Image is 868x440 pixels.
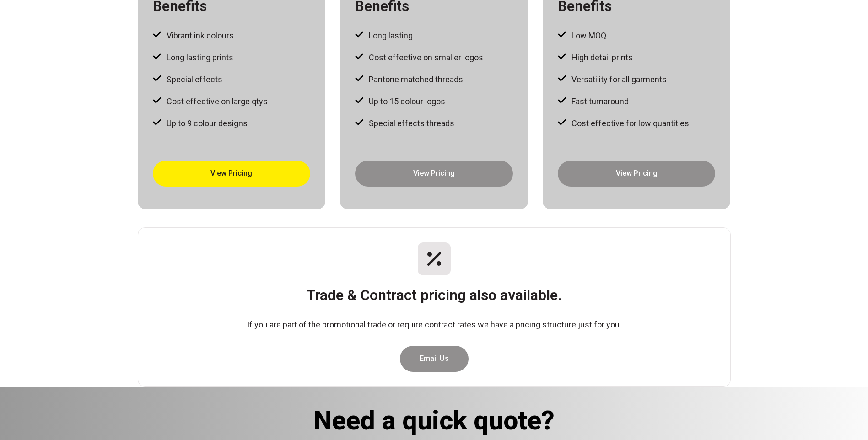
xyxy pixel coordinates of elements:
[715,341,868,440] div: Widget pro chat
[558,73,689,86] li: Versatility for all garments
[558,29,689,42] li: Low MOQ
[153,95,268,108] li: Cost effective on large qtys
[715,341,868,440] iframe: Chat Widget
[558,95,689,108] li: Fast turnaround
[153,73,268,86] li: Special effects
[558,161,716,187] a: View Pricing
[355,95,483,108] li: Up to 15 colour logos
[355,73,483,86] li: Pantone matched threads
[355,161,513,187] a: View Pricing
[355,51,483,64] li: Cost effective on smaller logos
[400,346,469,372] a: Email Us
[558,51,689,64] li: High detail prints
[153,117,268,130] li: Up to 9 colour designs
[247,286,621,304] h3: Trade & Contract pricing also available.
[355,29,483,42] li: Long lasting
[247,318,621,331] p: If you are part of the promotional trade or require contract rates we have a pricing structure ju...
[355,117,483,130] li: Special effects threads
[153,29,268,42] li: Vibrant ink colours
[259,405,610,436] h2: Need a quick quote?
[153,51,268,64] li: Long lasting prints
[558,117,689,130] li: Cost effective for low quantities
[153,161,311,187] a: View Pricing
